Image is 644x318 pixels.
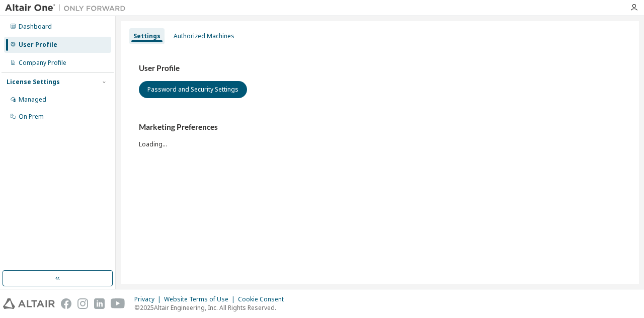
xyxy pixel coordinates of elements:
[139,81,247,98] button: Password and Security Settings
[77,298,88,309] img: instagram.svg
[139,63,621,73] h3: User Profile
[19,96,46,104] div: Managed
[164,295,238,303] div: Website Terms of Use
[134,303,290,312] p: © 2025 Altair Engineering, Inc. All Rights Reserved.
[94,298,105,309] img: linkedin.svg
[238,295,290,303] div: Cookie Consent
[19,41,57,49] div: User Profile
[3,298,55,309] img: altair_logo.svg
[19,113,44,121] div: On Prem
[5,3,131,13] img: Altair One
[111,298,125,309] img: youtube.svg
[7,78,60,86] div: License Settings
[174,32,234,40] div: Authorized Machines
[61,298,71,309] img: facebook.svg
[134,295,164,303] div: Privacy
[139,122,621,132] h3: Marketing Preferences
[19,23,52,31] div: Dashboard
[139,122,621,148] div: Loading...
[19,59,66,67] div: Company Profile
[133,32,160,40] div: Settings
